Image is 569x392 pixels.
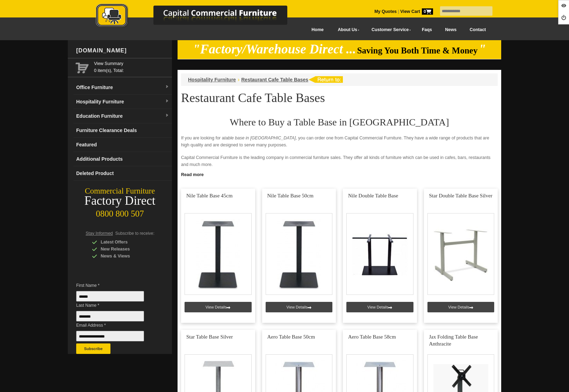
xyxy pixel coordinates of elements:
[77,3,321,31] a: Capital Commercial Furniture Logo
[330,22,364,38] a: About Us
[73,138,172,152] a: Featured
[68,205,172,219] div: 0800 800 507
[439,22,463,38] a: News
[241,77,308,82] a: Restaurant Cafe Table Bases
[94,60,169,73] span: 0 item(s), Total:
[73,95,172,109] a: Hospitality Furnituredropdown
[463,22,492,38] a: Contact
[73,109,172,123] a: Education Furnituredropdown
[165,99,169,103] img: dropdown
[76,291,144,302] input: First Name *
[68,186,172,196] div: Commercial Furniture
[178,169,501,178] a: Click to read more
[224,136,296,140] em: table base in [GEOGRAPHIC_DATA]
[374,9,397,14] a: My Quotes
[165,114,169,118] img: dropdown
[181,135,498,148] p: If you are looking for a , you can order one from Capital Commercial Furniture. They have a wide ...
[76,343,110,354] button: Subscribe
[364,22,415,38] a: Customer Service
[73,80,172,95] a: Office Furnituredropdown
[94,60,169,67] a: View Summary
[399,9,433,14] a: View Cart0
[193,42,356,56] em: "Factory/Warehouse Direct ...
[76,282,154,289] span: First Name *
[479,42,486,56] em: "
[76,311,144,321] input: Last Name *
[73,166,172,181] a: Deleted Product
[400,9,433,14] strong: View Cart
[188,77,236,82] a: Hospitality Furniture
[357,46,478,55] span: Saving You Both Time & Money
[165,85,169,89] img: dropdown
[73,40,172,61] div: [DOMAIN_NAME]
[308,76,343,83] img: return to
[76,331,144,341] input: Email Address *
[238,76,239,83] li: ›
[73,123,172,138] a: Furniture Clearance Deals
[86,231,113,236] span: Stay Informed
[115,231,154,236] span: Subscribe to receive:
[181,117,498,128] h2: Where to Buy a Table Base in [GEOGRAPHIC_DATA]
[73,152,172,166] a: Additional Products
[422,8,433,15] span: 0
[415,22,439,38] a: Faqs
[181,91,498,104] h1: Restaurant Cafe Table Bases
[92,253,158,260] div: News & Views
[76,302,154,309] span: Last Name *
[68,196,172,206] div: Factory Direct
[76,322,154,329] span: Email Address *
[181,154,498,168] p: Capital Commercial Furniture is the leading company in commercial furniture sales. They offer all...
[77,3,321,29] img: Capital Commercial Furniture Logo
[92,246,158,253] div: New Releases
[92,239,158,246] div: Latest Offers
